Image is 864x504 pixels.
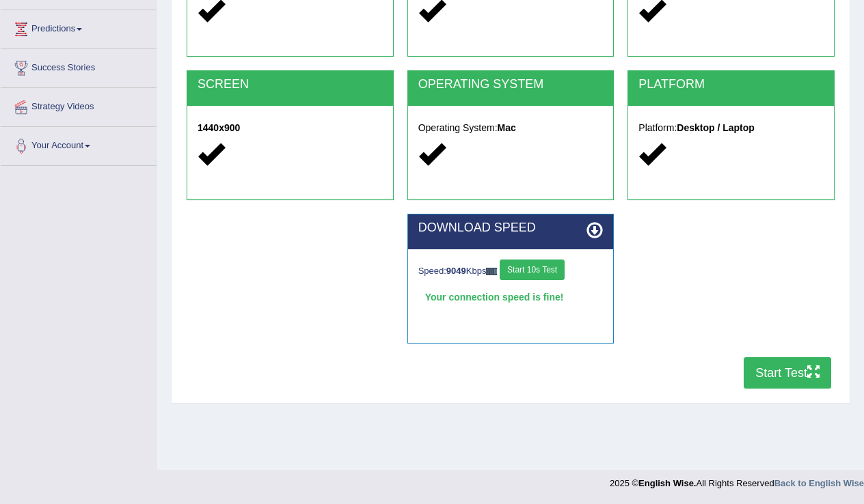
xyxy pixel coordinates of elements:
h2: PLATFORM [638,78,824,92]
strong: Desktop / Laptop [677,122,755,133]
div: Your connection speed is fine! [418,287,604,307]
div: 2025 © All Rights Reserved [610,470,864,490]
a: Back to English Wise [774,478,864,488]
strong: Mac [498,122,516,133]
h2: DOWNLOAD SPEED [418,221,604,235]
h5: Platform: [638,123,824,133]
a: Success Stories [1,49,157,83]
strong: 1440x900 [198,122,240,133]
strong: 9049 [446,266,466,276]
button: Start Test [744,357,831,389]
h2: OPERATING SYSTEM [418,78,604,92]
strong: English Wise. [638,478,696,488]
img: ajax-loader-fb-connection.gif [486,268,497,275]
h5: Operating System: [418,123,604,133]
a: Your Account [1,127,157,161]
div: Speed: Kbps [418,260,604,283]
h2: SCREEN [198,78,383,92]
a: Strategy Videos [1,88,157,122]
a: Predictions [1,10,157,44]
button: Start 10s Test [500,260,565,280]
